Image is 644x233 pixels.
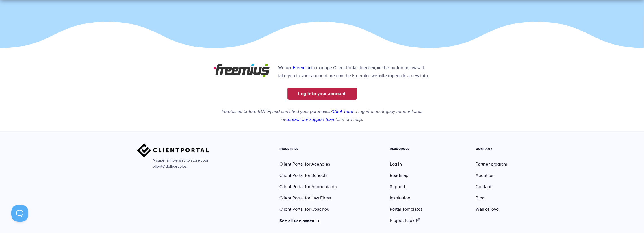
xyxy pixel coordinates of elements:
[279,161,330,167] a: Client Portal for Agencies
[390,217,420,224] a: Project Pack
[476,172,493,178] a: About us
[390,206,422,212] a: Portal Templates
[279,217,320,224] a: See all use cases
[390,195,410,201] a: Inspiration
[285,116,335,123] a: contact our support team
[287,88,357,100] a: Log into your account
[137,157,209,170] span: A super simple way to store your clients' deliverables
[292,64,311,71] a: Freemius
[213,64,270,78] img: Freemius logo
[390,183,405,190] a: Support
[390,161,402,167] a: Log in
[476,161,507,167] a: Partner program
[279,147,337,151] h5: INDUSTRIES
[279,172,327,178] a: Client Portal for Schools
[476,183,491,190] a: Contact
[476,206,499,212] a: Wall of love
[213,64,431,80] p: We use to manage Client Portal licenses, so the button below will take you to your account area o...
[279,183,337,190] a: Client Portal for Accountants
[279,195,331,201] a: Client Portal for Law Firms
[222,108,422,123] em: Purchased before [DATE] and can't find your purchases? to log into our legacy account area or for...
[476,195,485,201] a: Blog
[11,205,28,222] iframe: Toggle Customer Support
[476,147,507,151] h5: COMPANY
[390,147,422,151] h5: RESOURCES
[390,172,408,178] a: Roadmap
[279,206,329,212] a: Client Portal for Coaches
[333,108,353,115] a: Click here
